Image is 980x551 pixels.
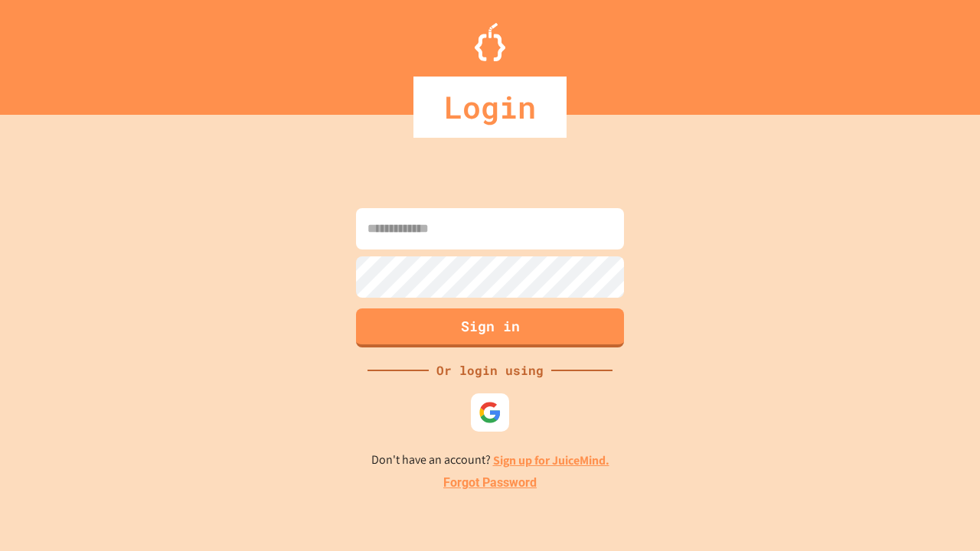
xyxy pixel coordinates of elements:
[413,77,567,138] div: Login
[475,23,505,61] img: Logo.svg
[443,474,537,492] a: Forgot Password
[371,451,609,470] p: Don't have an account?
[479,401,501,424] img: google-icon.svg
[493,452,609,468] a: Sign up for JuiceMind.
[356,308,624,347] button: Sign in
[429,361,551,380] div: Or login using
